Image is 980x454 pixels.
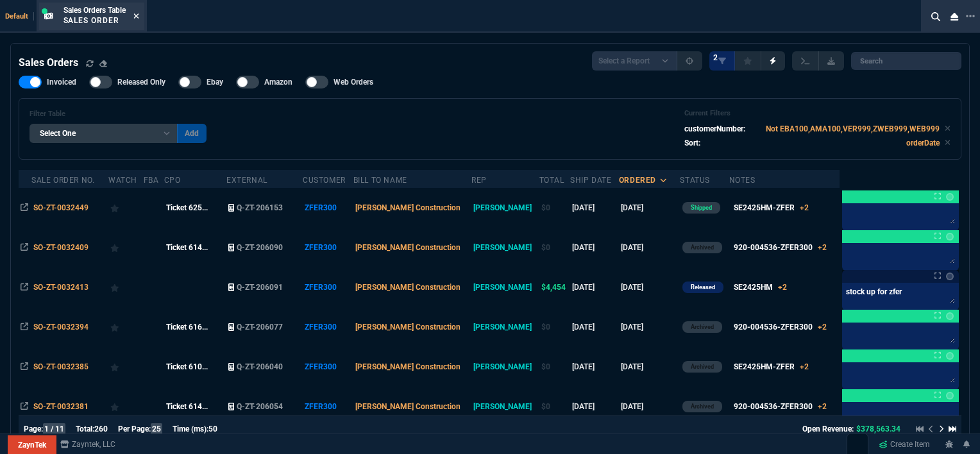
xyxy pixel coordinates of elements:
[303,267,353,307] td: ZFER300
[355,402,460,411] span: [PERSON_NAME] Construction
[539,188,570,228] td: $0
[570,387,619,426] td: [DATE]
[31,175,94,185] div: Sale Order No.
[166,203,208,212] span: Ticket 625...
[619,347,680,387] td: [DATE]
[851,52,961,70] input: Search
[237,402,283,411] span: Q-ZT-206054
[818,243,827,252] span: +2
[33,362,89,371] span: SO-ZT-0032385
[471,307,539,347] td: [PERSON_NAME]
[43,423,65,435] span: 1 / 11
[619,188,680,228] td: [DATE]
[166,323,208,332] span: Ticket 616...
[166,402,208,411] span: Ticket 614...
[237,283,283,292] span: Q-ZT-206091
[237,243,283,252] span: Q-ZT-206090
[110,239,141,256] div: Add to Watchlist
[570,347,619,387] td: [DATE]
[226,175,267,185] div: External
[110,398,141,416] div: Add to Watchlist
[539,267,570,307] td: $4,454
[471,228,539,267] td: [PERSON_NAME]
[945,9,963,24] nx-icon: Close Workbench
[734,361,809,373] div: SE2425HM-ZFER+2
[619,175,656,185] div: ordered
[684,123,745,135] p: customerNumber:
[966,10,975,22] nx-icon: Open New Tab
[355,283,460,292] span: [PERSON_NAME] Construction
[237,323,283,332] span: Q-ZT-206077
[94,425,108,433] span: 260
[303,228,353,267] td: ZFER300
[800,362,809,371] span: +2
[355,203,460,212] span: [PERSON_NAME] Construction
[619,387,680,426] td: [DATE]
[619,267,680,307] td: [DATE]
[471,267,539,307] td: [PERSON_NAME]
[802,425,854,433] span: Open Revenue:
[21,283,28,292] nx-icon: Open In Opposite Panel
[21,203,28,212] nx-icon: Open In Opposite Panel
[906,139,940,147] code: orderDate
[856,425,900,433] span: $378,563.34
[691,362,714,372] p: Archived
[539,387,570,426] td: $0
[118,425,151,433] span: Per Page:
[151,423,162,435] span: 25
[355,323,460,332] span: [PERSON_NAME] Construction
[24,425,43,433] span: Page:
[818,323,827,332] span: +2
[471,175,487,185] div: Rep
[355,362,460,371] span: [PERSON_NAME] Construction
[303,347,353,387] td: ZFER300
[166,243,208,252] span: Ticket 614...
[691,401,714,412] p: Archived
[874,435,935,454] a: Create Item
[303,175,346,185] div: Customer
[734,401,827,412] div: 920-004536-ZFER300+2
[166,401,224,412] nx-fornida-value: Ticket 61452 | OrderID 10
[33,283,89,292] span: SO-ZT-0032413
[166,361,224,373] nx-fornida-value: Ticket 61044 | OrderID 8 & 9
[264,77,292,87] span: Amazon
[778,283,787,292] span: +2
[334,77,373,87] span: Web Orders
[21,402,28,411] nx-icon: Open In Opposite Panel
[110,358,141,376] div: Add to Watchlist
[30,110,207,119] h6: Filter Table
[110,199,141,217] div: Add to Watchlist
[713,53,718,63] span: 2
[691,242,714,253] p: Archived
[303,188,353,228] td: ZFER300
[33,243,89,252] span: SO-ZT-0032409
[5,12,34,21] span: Default
[734,202,809,214] div: SE2425HM-ZFER+2
[691,203,712,213] p: Shipped
[164,175,181,185] div: CPO
[19,55,78,71] h4: Sales Orders
[166,321,224,333] nx-fornida-value: Ticket 61627 | OrderID 12
[117,77,165,87] span: Released Only
[303,307,353,347] td: ZFER300
[570,307,619,347] td: [DATE]
[110,318,141,336] div: Add to Watchlist
[207,77,223,87] span: Ebay
[303,387,353,426] td: ZFER300
[684,137,700,149] p: Sort:
[570,267,619,307] td: [DATE]
[680,175,710,185] div: Status
[47,77,76,87] span: Invoiced
[570,188,619,228] td: [DATE]
[108,175,137,185] div: Watch
[818,402,827,411] span: +2
[33,203,89,212] span: SO-ZT-0032449
[110,278,141,296] div: Add to Watchlist
[570,175,611,185] div: Ship Date
[21,362,28,371] nx-icon: Open In Opposite Panel
[471,188,539,228] td: [PERSON_NAME]
[539,175,564,185] div: Total
[173,425,208,433] span: Time (ms):
[355,243,460,252] span: [PERSON_NAME] Construction
[208,425,217,433] span: 50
